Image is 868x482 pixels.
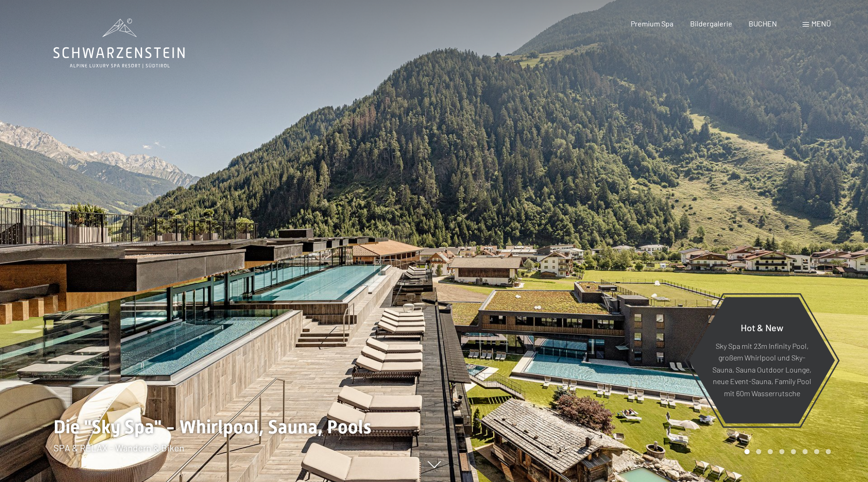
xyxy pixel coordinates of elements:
a: BUCHEN [749,19,777,28]
div: Carousel Pagination [741,449,831,454]
div: Carousel Page 1 (Current Slide) [744,449,750,454]
a: Bildergalerie [690,19,732,28]
p: Sky Spa mit 23m Infinity Pool, großem Whirlpool und Sky-Sauna, Sauna Outdoor Lounge, neue Event-S... [711,340,812,399]
div: Carousel Page 6 [803,449,808,454]
div: Carousel Page 5 [791,449,796,454]
div: Carousel Page 8 [826,449,831,454]
div: Carousel Page 4 [779,449,784,454]
div: Carousel Page 2 [756,449,761,454]
span: Hot & New [741,321,783,333]
span: Menü [811,19,831,28]
div: Carousel Page 7 [814,449,819,454]
a: Premium Spa [631,19,673,28]
a: Hot & New Sky Spa mit 23m Infinity Pool, großem Whirlpool und Sky-Sauna, Sauna Outdoor Lounge, ne... [688,296,835,424]
div: Carousel Page 3 [768,449,773,454]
